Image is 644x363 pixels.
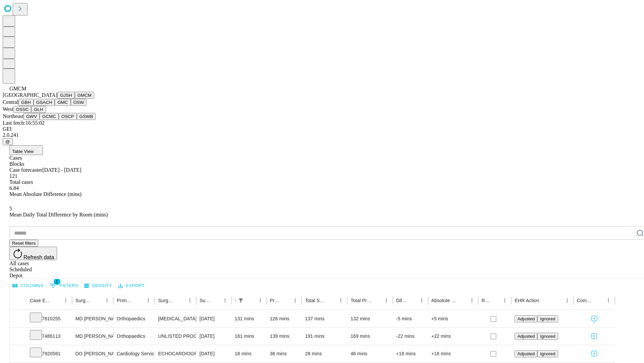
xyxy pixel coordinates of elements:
[372,296,382,305] button: Sort
[540,334,555,339] span: Ignored
[30,298,51,303] div: Case Epic Id
[13,106,32,113] button: OSSC
[3,132,641,138] div: 2.0.241
[540,296,549,305] button: Sort
[431,310,475,327] div: +5 mins
[431,298,457,303] div: Absolute Difference
[9,247,57,260] button: Refresh data
[9,185,19,191] span: 6.84
[57,92,75,99] button: GJSH
[594,296,604,305] button: Sort
[515,333,537,340] button: Adjusted
[55,99,70,106] button: GMC
[246,296,256,305] button: Sort
[491,296,500,305] button: Sort
[220,296,230,305] button: Menu
[351,298,372,303] div: Total Predicted Duration
[13,331,23,342] button: Expand
[305,310,344,327] div: 137 mins
[211,296,220,305] button: Sort
[3,99,18,105] span: Central
[517,334,535,339] span: Adjusted
[158,345,193,362] div: ECHOCARDIOGRAPHY, TRANSESOPHAGEAL; INCLUDING PROBE PLACEMENT, IMAGE ACQUISITION, INTERPRETATION A...
[54,278,60,285] span: 1
[396,310,425,327] div: -5 mins
[515,315,537,322] button: Adjusted
[12,241,36,246] span: Reset filters
[30,310,69,327] div: 7810255
[9,86,26,91] span: GMCM
[408,296,417,305] button: Sort
[77,113,96,120] button: GSWB
[13,313,23,325] button: Expand
[23,113,40,120] button: GWV
[75,310,110,327] div: MD [PERSON_NAME] [PERSON_NAME]
[9,145,43,155] button: Table View
[540,316,555,321] span: Ignored
[61,296,70,305] button: Menu
[537,350,558,357] button: Ignored
[3,126,641,132] div: GEI
[200,345,228,362] div: [DATE]
[9,240,38,247] button: Reset filters
[500,296,509,305] button: Menu
[270,345,299,362] div: 36 mins
[9,206,12,211] span: 5
[604,296,613,305] button: Menu
[23,254,54,260] span: Refresh data
[467,296,477,305] button: Menu
[236,296,246,305] button: Show filters
[42,167,81,173] span: [DATE] - [DATE]
[40,113,59,120] button: GCMC
[290,296,300,305] button: Menu
[235,298,235,303] div: Scheduled In Room Duration
[235,328,263,345] div: 161 mins
[158,328,193,345] div: UNLISTED PROCEDURE PELVIS OR HIP JOINT
[176,296,185,305] button: Sort
[200,328,228,345] div: [DATE]
[31,106,46,113] button: GLH
[351,345,389,362] div: 46 mins
[236,296,246,305] div: 1 active filter
[431,345,475,362] div: +18 mins
[270,328,299,345] div: 139 mins
[3,106,13,112] span: West
[3,113,23,119] span: Northeast
[537,315,558,322] button: Ignored
[200,298,210,303] div: Surgery Date
[117,298,133,303] div: Primary Service
[396,328,425,345] div: -22 mins
[75,92,94,99] button: GMCM
[30,345,69,362] div: 7920581
[235,345,263,362] div: 18 mins
[117,345,151,362] div: Cardiology Service
[577,298,594,303] div: Comments
[34,99,55,106] button: GSACH
[562,296,572,305] button: Menu
[117,310,151,327] div: Orthopaedics
[102,296,112,305] button: Menu
[93,296,102,305] button: Sort
[517,351,535,356] span: Adjusted
[9,179,33,185] span: Total cases
[537,333,558,340] button: Ignored
[517,316,535,321] span: Adjusted
[396,345,425,362] div: +18 mins
[458,296,467,305] button: Sort
[431,328,475,345] div: +22 mins
[75,298,92,303] div: Surgeon Name
[48,280,80,291] button: Show filters
[482,298,490,303] div: Resolved in EHR
[417,296,426,305] button: Menu
[144,296,153,305] button: Menu
[52,296,61,305] button: Sort
[11,281,45,291] button: Select columns
[5,139,10,144] span: @
[327,296,336,305] button: Sort
[305,345,344,362] div: 28 mins
[3,92,57,98] span: [GEOGRAPHIC_DATA]
[305,328,344,345] div: 191 mins
[281,296,290,305] button: Sort
[3,138,13,145] button: @
[158,310,193,327] div: [MEDICAL_DATA] [MEDICAL_DATA]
